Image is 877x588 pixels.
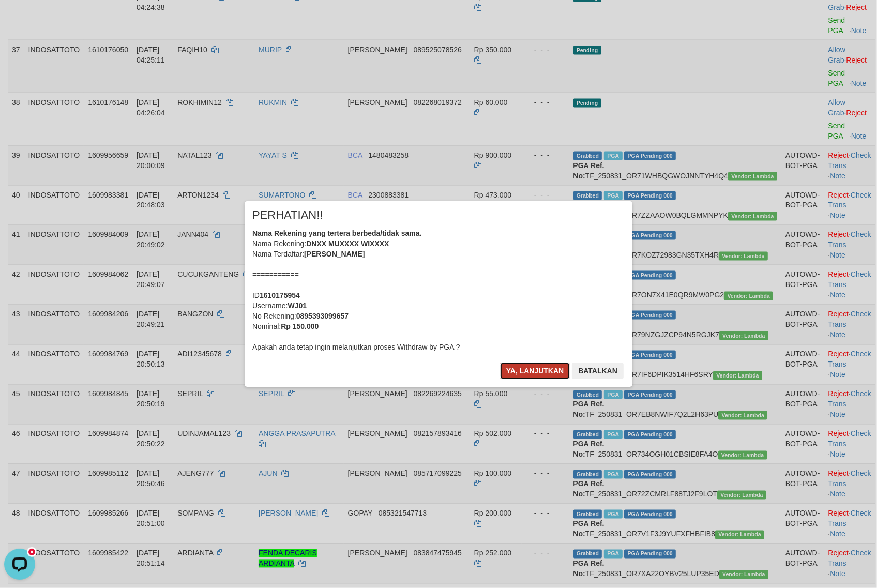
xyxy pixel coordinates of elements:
[281,322,319,330] b: Rp 150.000
[252,229,422,237] b: Nama Rekening yang tertera berbeda/tidak sama.
[500,363,570,379] button: Ya, lanjutkan
[296,312,349,320] b: 0895393099657
[572,363,624,379] button: Batalkan
[252,228,625,352] div: Nama Rekening: Nama Terdaftar: =========== ID Username: No Rekening: Nominal: Apakah anda tetap i...
[260,291,300,299] b: 1610175954
[304,250,365,258] b: [PERSON_NAME]
[288,301,307,310] b: WJ01
[27,3,37,12] div: new message indicator
[252,210,323,220] span: PERHATIAN!!
[306,239,389,248] b: DNXX MUXXXX WIXXXX
[4,4,35,35] button: Open LiveChat chat widget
